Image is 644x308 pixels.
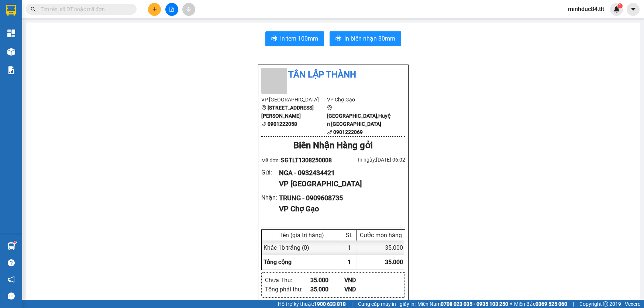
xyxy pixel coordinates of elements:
sup: 1 [14,241,16,243]
span: message [8,293,15,300]
b: [GEOGRAPHIC_DATA],Huyện [GEOGRAPHIC_DATA] [327,113,391,127]
button: aim [182,3,195,16]
li: VP [GEOGRAPHIC_DATA] [261,96,327,104]
span: Khác - 1b trắng (0) [264,244,309,251]
span: environment [261,105,266,110]
div: Gửi : [261,168,279,177]
div: 35.000 [310,285,345,294]
div: Cước món hàng [359,232,403,239]
img: solution-icon [7,66,15,74]
div: SL [344,232,355,239]
span: 35.000 [385,259,403,266]
div: 35.000 [310,276,345,285]
b: 0901222069 [333,129,363,135]
div: 1 [342,240,357,255]
div: VP Chợ Gạo [279,203,399,215]
span: Hỗ trợ kỹ thuật: [278,300,346,308]
span: 1 [348,259,351,266]
strong: 0708 023 035 - 0935 103 250 [441,301,508,307]
span: | [351,300,352,308]
strong: 1900 633 818 [314,301,346,307]
span: phone [327,129,332,135]
span: printer [335,35,341,42]
span: question-circle [8,259,15,266]
sup: 1 [617,3,623,8]
span: minhduc84.tlt [562,4,610,14]
div: Mã đơn: [261,156,333,165]
div: Tên (giá trị hàng) [264,232,340,239]
b: 0901222058 [268,121,297,127]
span: SGTLT1308250008 [281,157,332,164]
button: printerIn tem 100mm [265,31,324,46]
span: notification [8,276,15,283]
span: Cung cấp máy in - giấy in: [358,300,416,308]
span: search [31,7,36,12]
input: Tìm tên, số ĐT hoặc mã đơn [41,5,128,13]
span: In tem 100mm [280,34,318,43]
span: plus [152,7,157,12]
button: plus [148,3,161,16]
span: environment [327,105,332,110]
b: [STREET_ADDRESS][PERSON_NAME] [261,105,314,119]
img: warehouse-icon [7,242,15,250]
span: Miền Bắc [514,300,567,308]
div: VND [344,276,379,285]
span: copyright [603,301,608,307]
span: Tổng cộng [264,259,292,266]
div: VP [GEOGRAPHIC_DATA] [279,178,399,190]
span: 1 [619,3,621,8]
div: VND [344,285,379,294]
span: ⚪️ [510,302,512,305]
button: file-add [165,3,178,16]
div: NGA - 0932434421 [279,168,399,178]
div: Tổng phải thu : [265,285,310,294]
span: | [573,300,574,308]
img: warehouse-icon [7,48,15,56]
span: aim [186,7,191,12]
span: phone [261,121,266,127]
img: logo-vxr [6,5,16,16]
span: file-add [169,7,174,12]
img: icon-new-feature [613,6,620,13]
div: Nhận : [261,193,279,202]
button: printerIn biên nhận 80mm [330,31,401,46]
div: 35.000 [357,240,405,255]
li: Tân Lập Thành [261,68,405,82]
span: Miền Nam [417,300,508,308]
div: Biên Nhận Hàng gởi [261,139,405,153]
span: caret-down [630,6,637,13]
div: TRUNG - 0909608735 [279,193,399,203]
img: dashboard-icon [7,30,15,37]
span: In biên nhận 80mm [344,34,395,43]
div: In ngày: [DATE] 06:02 [333,156,405,164]
button: caret-down [627,3,640,16]
span: printer [271,35,277,42]
strong: 0369 525 060 [535,301,567,307]
div: Chưa Thu : [265,276,310,285]
li: VP Chợ Gạo [327,96,393,104]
